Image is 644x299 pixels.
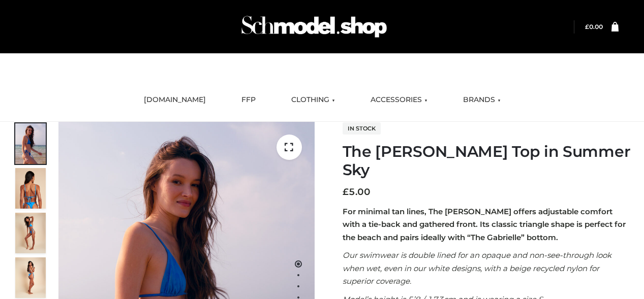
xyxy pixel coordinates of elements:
img: 5.Alex-top_CN-1-1_1-1.jpg [15,168,46,209]
h1: The [PERSON_NAME] Top in Summer Sky [343,143,632,179]
a: BRANDS [455,89,508,111]
bdi: 5.00 [343,186,371,197]
a: CLOTHING [284,89,343,111]
bdi: 0.00 [585,23,603,30]
a: FFP [234,89,263,111]
a: [DOMAIN_NAME] [136,89,213,111]
img: 4.Alex-top_CN-1-1-2.jpg [15,213,46,253]
a: £0.00 [585,23,603,30]
strong: For minimal tan lines, The [PERSON_NAME] offers adjustable comfort with a tie-back and gathered f... [343,207,626,242]
img: Schmodel Admin 964 [238,7,390,47]
em: Our swimwear is double lined for an opaque and non-see-through look when wet, even in our white d... [343,250,611,286]
span: £ [585,23,589,30]
span: In stock [343,122,381,135]
img: 1.Alex-top_SS-1_4464b1e7-c2c9-4e4b-a62c-58381cd673c0-1.jpg [15,123,46,164]
a: ACCESSORIES [363,89,435,111]
span: £ [343,186,349,197]
img: 3.Alex-top_CN-1-1-2.jpg [15,257,46,298]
